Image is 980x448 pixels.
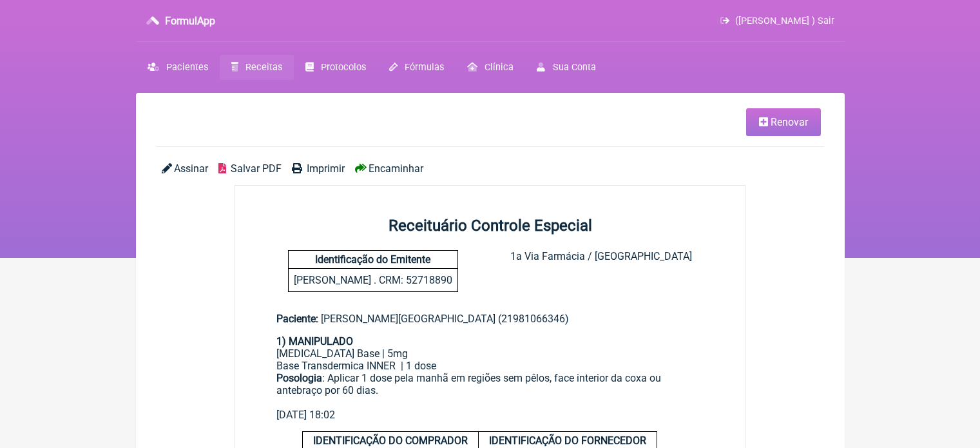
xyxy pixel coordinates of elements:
a: Pacientes [136,55,220,80]
span: Assinar [174,162,208,175]
span: Imprimir [307,162,345,175]
span: Renovar [771,116,808,128]
span: Clínica [485,62,514,73]
div: [PERSON_NAME][GEOGRAPHIC_DATA] (21981066346) [276,313,704,325]
span: Sua Conta [553,62,596,73]
span: Pacientes [166,62,208,73]
a: Receitas [220,55,294,80]
strong: Posologia [276,372,322,384]
a: Renovar [746,108,821,136]
span: Fórmulas [405,62,444,73]
strong: 1) MANIPULADO [276,335,353,347]
h4: Identificação do Emitente [289,251,457,269]
a: Assinar [162,162,208,175]
span: Receitas [245,62,282,73]
a: Clínica [456,55,525,80]
p: [PERSON_NAME] . CRM: 52718890 [289,269,457,291]
div: Base Transdermica INNER | 1 dose [276,360,704,372]
a: Imprimir [292,162,345,175]
span: Paciente: [276,313,318,325]
div: [MEDICAL_DATA] Base | 5mg [276,347,704,360]
div: 1a Via Farmácia / [GEOGRAPHIC_DATA] [510,250,692,292]
span: Protocolos [321,62,366,73]
div: [DATE] 18:02 [276,409,704,421]
a: Sua Conta [525,55,607,80]
div: : Aplicar 1 dose pela manhã em regiões sem pêlos, face interior da coxa ou antebraço por 60 dias. [276,372,704,409]
h3: FormulApp [165,15,215,27]
span: ([PERSON_NAME] ) Sair [735,15,834,26]
span: Encaminhar [369,162,423,175]
a: Fórmulas [378,55,456,80]
a: ([PERSON_NAME] ) Sair [720,15,834,26]
span: Salvar PDF [231,162,282,175]
a: Protocolos [294,55,378,80]
h2: Receituário Controle Especial [235,217,745,235]
a: Encaminhar [355,162,423,175]
a: Salvar PDF [218,162,282,175]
